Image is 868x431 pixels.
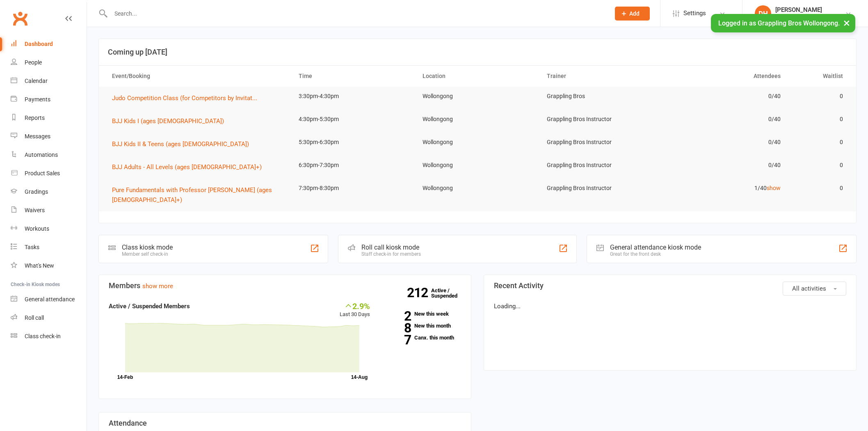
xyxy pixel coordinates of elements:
button: BJJ Kids I (ages [DEMOGRAPHIC_DATA]) [112,116,230,126]
strong: Active / Suspended Members [109,303,190,310]
a: What's New [11,257,87,275]
td: Wollongong [415,133,539,152]
span: BJJ Kids I (ages [DEMOGRAPHIC_DATA]) [112,117,224,125]
button: × [839,14,854,32]
span: Pure Fundamentals with Professor [PERSON_NAME] (ages [DEMOGRAPHIC_DATA]+) [112,186,272,204]
a: Messages [11,127,87,146]
span: BJJ Adults - All Levels (ages [DEMOGRAPHIC_DATA]+) [112,163,262,171]
div: Automations [25,151,58,158]
td: 0/40 [664,156,788,175]
div: Reports [25,115,45,121]
div: General attendance [25,296,75,303]
td: Grappling Bros Instructor [539,110,664,129]
a: Tasks [11,238,87,257]
td: 0 [788,110,850,129]
a: 7Canx. this month [382,335,461,340]
span: Settings [683,4,706,23]
button: BJJ Kids II & Teens (ages [DEMOGRAPHIC_DATA]) [112,139,255,149]
div: Great for the front desk [610,251,701,257]
td: 0 [788,156,850,175]
th: Event/Booking [105,66,291,87]
td: Wollongong [415,156,539,175]
th: Trainer [539,66,664,87]
span: Judo Competition Class (for Competitors by Invitat... [112,94,257,102]
div: Payments [25,96,50,103]
div: Grappling Bros Wollongong [775,14,845,21]
td: 0/40 [664,110,788,129]
div: Dashboard [25,41,53,47]
a: Roll call [11,309,87,327]
a: Automations [11,146,87,164]
a: Payments [11,90,87,109]
td: 6:30pm-7:30pm [291,156,416,175]
div: DH [755,5,771,22]
a: Dashboard [11,35,87,53]
strong: 8 [382,322,411,334]
a: 8New this month [382,323,461,328]
td: 0 [788,179,850,198]
div: Waivers [25,207,45,213]
td: 0 [788,133,850,152]
td: Grappling Bros Instructor [539,156,664,175]
div: Tasks [25,244,39,250]
td: 4:30pm-5:30pm [291,110,416,129]
th: Waitlist [788,66,850,87]
div: Messages [25,133,50,140]
button: BJJ Adults - All Levels (ages [DEMOGRAPHIC_DATA]+) [112,162,267,172]
td: 3:30pm-4:30pm [291,87,416,106]
td: 1/40 [664,179,788,198]
div: [PERSON_NAME] [775,6,845,14]
div: 2.9% [340,301,370,310]
div: Roll call kiosk mode [361,243,421,251]
div: Roll call [25,314,44,321]
a: Calendar [11,72,87,90]
td: Wollongong [415,110,539,129]
div: Class kiosk mode [122,243,173,251]
td: 0/40 [664,133,788,152]
input: Search... [108,8,604,19]
h3: Recent Activity [494,282,846,290]
strong: 2 [382,310,411,322]
div: Gradings [25,188,48,195]
a: Waivers [11,201,87,220]
h3: Members [109,282,461,290]
div: What's New [25,262,54,269]
div: General attendance kiosk mode [610,243,701,251]
td: 7:30pm-8:30pm [291,179,416,198]
span: Add [629,10,640,17]
p: Loading... [494,301,846,311]
button: Pure Fundamentals with Professor [PERSON_NAME] (ages [DEMOGRAPHIC_DATA]+) [112,185,284,205]
button: Judo Competition Class (for Competitors by Invitat... [112,93,263,103]
div: Staff check-in for members [361,251,421,257]
div: Calendar [25,78,48,84]
button: All activities [783,282,846,296]
td: Grappling Bros Instructor [539,179,664,198]
span: BJJ Kids II & Teens (ages [DEMOGRAPHIC_DATA]) [112,140,249,148]
td: Grappling Bros Instructor [539,133,664,152]
a: General attendance kiosk mode [11,290,87,309]
th: Time [291,66,416,87]
a: Reports [11,109,87,127]
a: show more [142,282,173,290]
td: 0/40 [664,87,788,106]
td: 0 [788,87,850,106]
a: Product Sales [11,164,87,183]
strong: 7 [382,334,411,346]
th: Location [415,66,539,87]
a: 2New this week [382,311,461,316]
div: Product Sales [25,170,60,177]
td: 5:30pm-6:30pm [291,133,416,152]
a: Clubworx [10,8,30,29]
h3: Coming up [DATE] [108,48,847,56]
span: Logged in as Grappling Bros Wollongong. [718,19,840,27]
td: Wollongong [415,179,539,198]
strong: 212 [407,287,431,299]
a: 212Active / Suspended [431,282,467,305]
div: Class check-in [25,333,61,339]
td: Wollongong [415,87,539,106]
a: Class kiosk mode [11,327,87,346]
div: Workouts [25,225,49,232]
a: Gradings [11,183,87,201]
div: People [25,59,42,66]
button: Add [615,7,650,21]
